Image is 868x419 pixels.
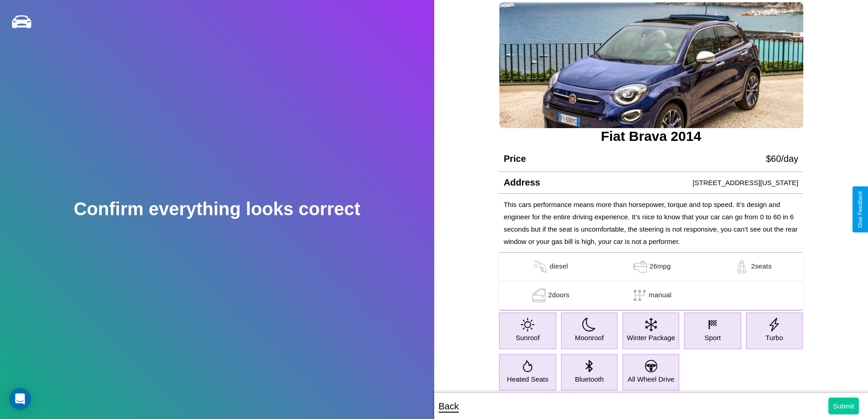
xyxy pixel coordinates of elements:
p: Bluetooth [575,373,604,385]
p: This cars performance means more than horsepower, torque and top speed. It’s design and engineer ... [503,198,798,248]
p: Back [439,398,459,414]
p: [STREET_ADDRESS][US_STATE] [693,176,798,189]
p: Sport [704,331,721,344]
p: 2 doors [548,289,570,302]
h4: Price [503,154,526,164]
table: simple table [499,253,803,310]
p: diesel [550,260,568,274]
p: Sunroof [516,331,540,344]
p: Moonroof [575,331,604,344]
p: Winter Package [627,331,675,344]
div: Open Intercom Messenger [9,388,31,410]
h3: Fiat Brava 2014 [499,129,803,144]
p: $ 60 /day [766,150,798,167]
p: Heated Seats [507,373,549,385]
p: Turbo [765,331,783,344]
button: Submit [828,398,859,414]
img: gas [530,289,548,302]
h4: Address [503,177,540,188]
img: gas [531,260,550,274]
img: gas [631,260,649,274]
h2: Confirm everything looks correct [74,199,360,219]
p: manual [649,289,672,302]
p: 2 seats [751,260,771,274]
p: All Wheel Drive [627,373,674,385]
div: Give Feedback [857,191,863,228]
img: gas [733,260,751,274]
p: 26 mpg [649,260,671,274]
